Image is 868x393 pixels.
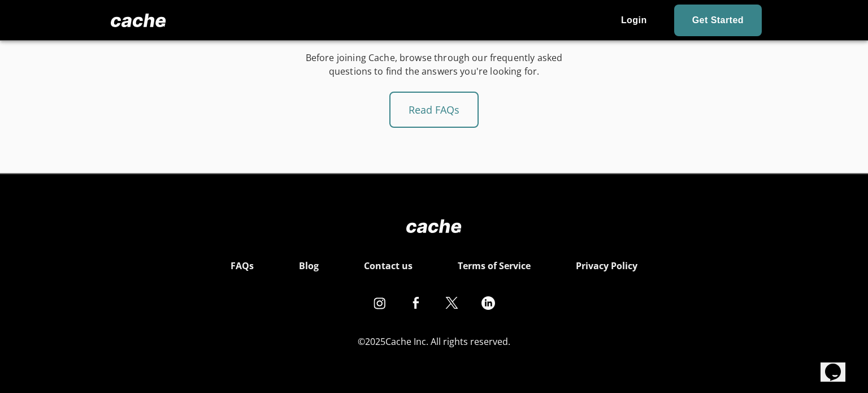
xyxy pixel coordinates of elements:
[458,258,531,274] a: Terms of Service
[106,9,171,32] img: Logo
[284,51,584,78] p: Before joining Cache, browse through our frequently asked questions to find the answers you're lo...
[821,348,857,382] iframe: chat widget
[576,258,637,274] a: Privacy Policy
[406,219,462,233] img: Logo
[364,258,413,274] a: Contact us
[106,335,762,348] div: © 2025 Cache Inc. All rights reserved.
[481,296,495,310] img: linkedin
[299,258,319,274] a: Blog
[231,258,254,274] a: FAQs
[373,296,387,310] img: instagram
[674,5,762,36] a: Get Started
[445,296,459,310] img: twitter
[409,296,423,310] img: facebook
[603,5,665,36] a: Login
[389,92,479,128] a: Read FAQs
